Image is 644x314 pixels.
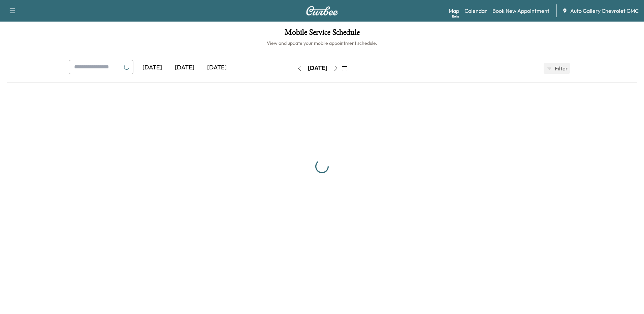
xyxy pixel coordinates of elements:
[555,64,567,72] span: Filter
[570,7,639,15] span: Auto Gallery Chevrolet GMC
[464,7,487,15] a: Calendar
[7,28,637,40] h1: Mobile Service Schedule
[7,40,637,46] h6: View and update your mobile appointment schedule.
[306,6,338,15] img: Curbee Logo
[452,14,459,19] div: Beta
[544,63,570,74] button: Filter
[168,60,201,75] div: [DATE]
[492,7,549,15] a: Book New Appointment
[449,7,459,15] a: MapBeta
[136,60,168,75] div: [DATE]
[201,60,233,75] div: [DATE]
[308,64,327,72] div: [DATE]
